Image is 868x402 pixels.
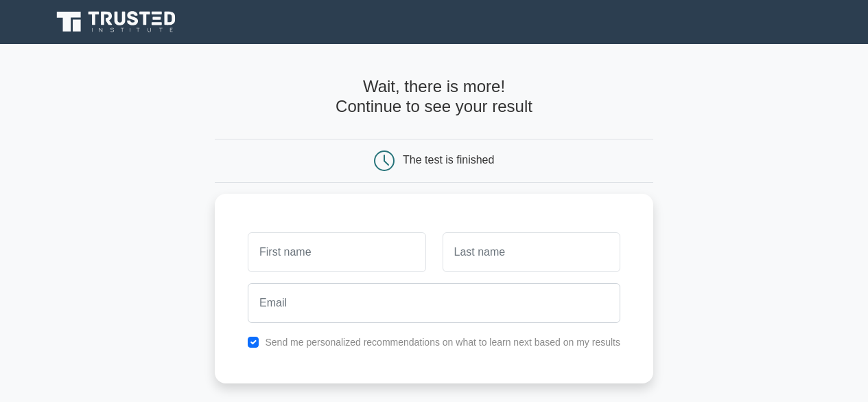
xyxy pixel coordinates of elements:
[248,232,425,272] input: First name
[265,337,620,348] label: Send me personalized recommendations on what to learn next based on my results
[215,77,653,117] h4: Wait, there is more! Continue to see your result
[248,283,620,323] input: Email
[443,232,620,272] input: Last name
[403,154,494,166] div: The test is finished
